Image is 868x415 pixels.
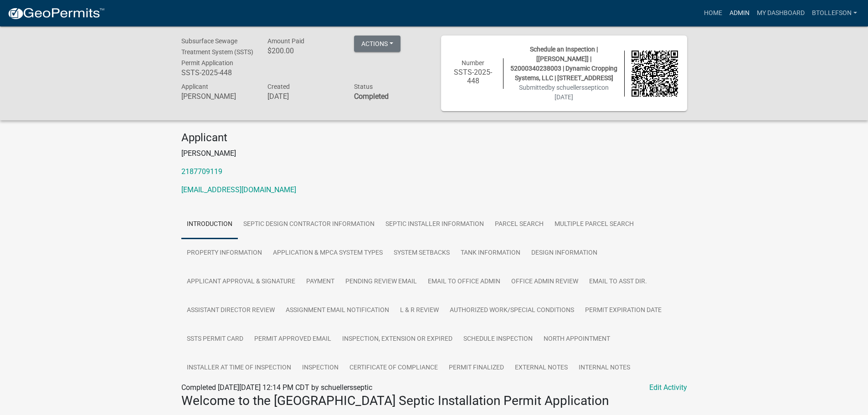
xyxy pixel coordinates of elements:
a: Authorized Work/Special Conditions [444,296,580,325]
h6: [PERSON_NAME] [181,92,254,101]
a: Applicant Approval & Signature [181,267,301,297]
a: Assignment Email Notification [280,296,395,325]
h6: $200.00 [267,46,340,55]
a: My Dashboard [753,5,808,22]
a: [EMAIL_ADDRESS][DOMAIN_NAME] [181,185,296,194]
a: Permit Expiration Date [580,296,667,325]
a: Permit Approved Email [249,325,337,354]
a: Property Information [181,239,267,268]
button: Actions [354,36,401,52]
h6: SSTS-2025-448 [450,68,497,85]
a: Introduction [181,210,238,239]
a: Application & MPCA System Types [267,239,388,268]
a: System Setbacks [388,239,455,268]
a: Assistant Director Review [181,296,280,325]
a: Inspection [297,354,344,383]
a: Design Information [526,239,603,268]
a: Office Admin Review [506,267,584,297]
a: 2187709119 [181,167,222,176]
a: Septic Installer Information [380,210,489,239]
a: Email to Asst Dir. [584,267,652,297]
a: Permit Finalized [443,354,509,383]
a: Admin [726,5,753,22]
a: Parcel search [489,210,549,239]
a: Internal Notes [573,354,636,383]
span: Subsurface Sewage Treatment System (SSTS) Permit Application [181,37,253,67]
a: Schedule Inspection [458,325,538,354]
a: Email to Office Admin [422,267,506,297]
a: Tank Information [455,239,526,268]
a: Certificate of Compliance [344,354,443,383]
span: Status [354,83,373,90]
a: Edit Activity [649,382,687,393]
span: Amount Paid [267,37,304,45]
span: Created [267,83,290,90]
span: Completed [DATE][DATE] 12:14 PM CDT by schuellersseptic [181,383,372,392]
span: Applicant [181,83,208,90]
a: Inspection, Extension or EXPIRED [337,325,458,354]
a: SSTS Permit Card [181,325,249,354]
img: QR code [632,51,678,97]
a: Septic Design Contractor Information [238,210,380,239]
strong: Completed [354,92,389,101]
span: Schedule an Inspection | [[PERSON_NAME]] | 52000340238003 | Dynamic Cropping Systems, LLC | [STRE... [510,46,617,82]
a: Pending review Email [340,267,422,297]
span: Submitted on [DATE] [519,84,609,101]
h6: SSTS-2025-448 [181,68,254,77]
h4: Applicant [181,131,687,144]
a: L & R Review [395,296,444,325]
a: Multiple Parcel Search [549,210,639,239]
a: Installer at time of Inspection [181,354,297,383]
span: by schuellersseptic [548,84,601,91]
h6: [DATE] [267,92,340,101]
a: Payment [301,267,340,297]
h3: Welcome to the [GEOGRAPHIC_DATA] Septic Installation Permit Application [181,393,687,409]
a: External Notes [509,354,573,383]
a: btollefson [808,5,861,22]
a: Home [700,5,726,22]
a: North Appointment [538,325,616,354]
span: Number [462,59,484,67]
p: [PERSON_NAME] [181,148,687,159]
